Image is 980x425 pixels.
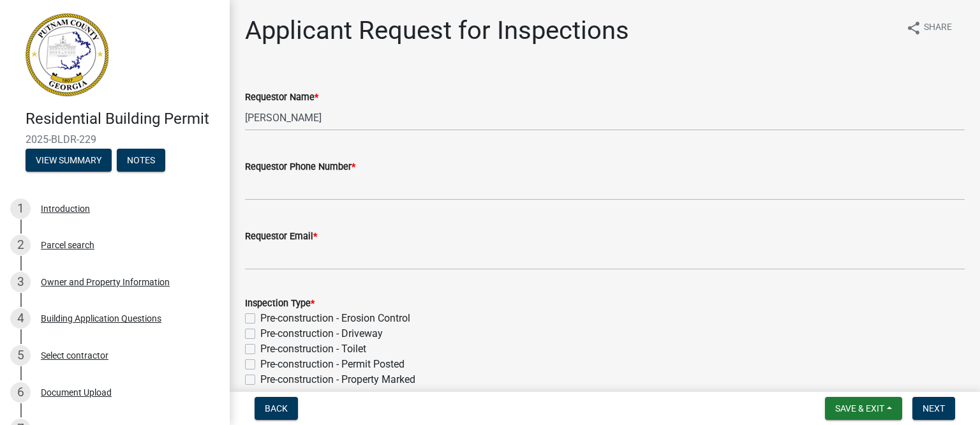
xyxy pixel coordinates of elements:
label: Pre-construction - Permit Posted [260,357,405,372]
button: View Summary [26,149,112,172]
span: Back [265,403,288,414]
label: Requestor Name [245,93,318,102]
button: Back [255,397,298,420]
span: Next [923,403,945,414]
label: Pre-construction - Toilet [260,341,366,357]
div: Parcel search [41,241,94,250]
span: Save & Exit [835,403,884,414]
div: 3 [10,272,31,292]
button: Next [912,397,955,420]
img: Putnam County, Georgia [26,13,108,96]
h1: Applicant Request for Inspections [245,15,629,46]
div: Introduction [41,204,90,213]
label: Requestor Email [245,232,317,241]
label: Pre-construction - Property Marked [260,372,415,387]
h4: Residential Building Permit [26,110,219,128]
wm-modal-confirm: Notes [117,156,165,166]
wm-modal-confirm: Summary [26,156,112,166]
div: 6 [10,382,31,403]
label: Inspection Type [245,299,315,308]
div: 4 [10,308,31,329]
div: 5 [10,345,31,366]
label: Pre-construction - Driveway [260,326,383,341]
div: 2 [10,235,31,255]
div: 1 [10,198,31,219]
label: Pre-construction - Erosion Control [260,311,410,326]
div: Owner and Property Information [41,278,170,287]
div: Select contractor [41,351,108,360]
span: 2025-BLDR-229 [26,133,204,145]
label: Requestor Phone Number [245,163,355,172]
button: Notes [117,149,165,172]
div: Document Upload [41,388,112,397]
i: share [906,20,921,36]
span: Share [924,20,952,36]
button: shareShare [896,15,962,40]
div: Building Application Questions [41,314,161,323]
button: Save & Exit [825,397,902,420]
